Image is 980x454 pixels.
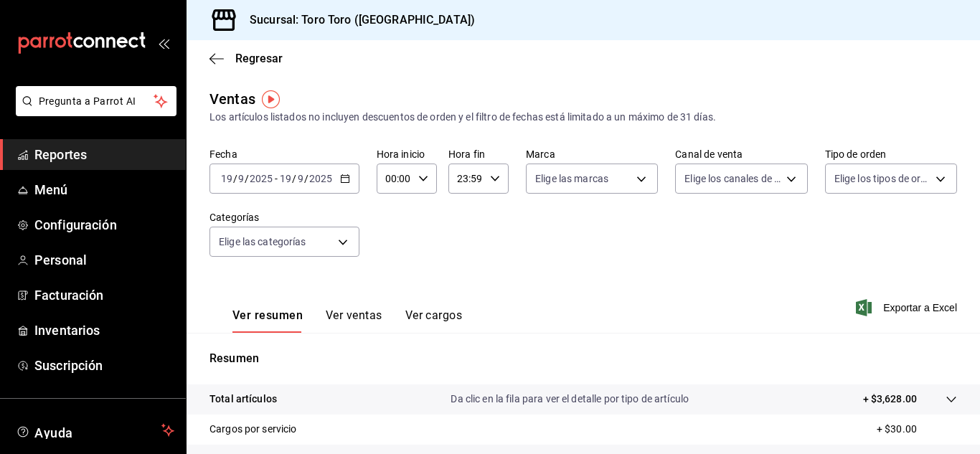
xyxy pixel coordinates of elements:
[684,171,781,186] span: Elige los canales de venta
[34,180,174,199] span: Menú
[262,90,280,108] img: Tooltip marker
[232,308,303,333] button: Ver resumen
[232,308,462,333] div: navigation tabs
[34,422,156,439] span: Ayuda
[209,422,297,437] p: Cargos por servicio
[34,145,174,164] span: Reportes
[209,149,359,159] label: Fecha
[451,392,689,407] p: Da clic en la fila para ver el detalle por tipo de artículo
[448,149,509,159] label: Hora fin
[39,94,154,109] span: Pregunta a Parrot AI
[209,88,255,110] div: Ventas
[877,422,957,437] p: + $30.00
[209,350,957,367] p: Resumen
[326,308,382,333] button: Ver ventas
[245,173,249,184] span: /
[863,392,917,407] p: + $3,628.00
[209,212,359,222] label: Categorías
[158,37,169,49] button: open_drawer_menu
[308,173,333,184] input: ----
[219,235,306,249] span: Elige las categorías
[526,149,658,159] label: Marca
[304,173,308,184] span: /
[209,110,957,125] div: Los artículos listados no incluyen descuentos de orden y el filtro de fechas está limitado a un m...
[34,250,174,270] span: Personal
[10,104,176,119] a: Pregunta a Parrot AI
[235,52,283,65] span: Regresar
[405,308,463,333] button: Ver cargos
[292,173,296,184] span: /
[859,299,957,316] button: Exportar a Excel
[535,171,608,186] span: Elige las marcas
[220,173,233,184] input: --
[233,173,237,184] span: /
[238,11,475,29] h3: Sucursal: Toro Toro ([GEOGRAPHIC_DATA])
[275,173,278,184] span: -
[16,86,176,116] button: Pregunta a Parrot AI
[34,356,174,375] span: Suscripción
[209,392,277,407] p: Total artículos
[34,285,174,305] span: Facturación
[209,52,283,65] button: Regresar
[825,149,957,159] label: Tipo de orden
[675,149,807,159] label: Canal de venta
[377,149,437,159] label: Hora inicio
[297,173,304,184] input: --
[279,173,292,184] input: --
[34,321,174,340] span: Inventarios
[249,173,273,184] input: ----
[237,173,245,184] input: --
[34,215,174,235] span: Configuración
[834,171,930,186] span: Elige los tipos de orden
